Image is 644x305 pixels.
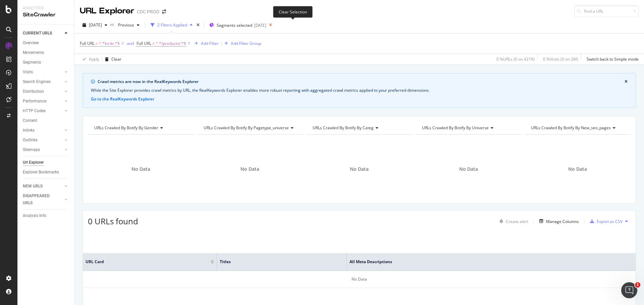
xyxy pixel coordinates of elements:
button: Create alert [497,216,528,227]
div: Analysis Info [23,212,46,219]
div: DISAPPEARED URLS [23,193,57,207]
div: Movements [23,49,44,56]
span: ^.*/products/.*$ [156,39,186,48]
a: Search Engines [23,78,63,85]
button: Apply [80,54,99,65]
div: Add Filter Group [231,41,261,46]
h4: URLs Crawled By Botify By universe [421,123,516,133]
div: info banner [83,73,636,108]
div: Manage Columns [546,219,579,224]
span: vs [110,21,115,27]
button: Manage Columns [537,217,579,225]
h4: URLs Crawled By Botify By new_seo_pages [530,123,625,133]
span: 1 [635,282,640,288]
div: and [127,41,134,46]
span: = [96,41,98,46]
button: Segments selected[DATE] [207,20,266,30]
div: Visits [23,69,33,76]
div: Overview [23,40,39,47]
span: No Data [568,166,587,172]
span: URLs Crawled By Botify By gender [94,125,158,131]
div: 0 % URLs ( 0 on 421K ) [496,56,535,62]
span: Segments selected [217,22,252,28]
span: No Data [131,166,150,172]
div: [DATE] [254,22,266,28]
span: URLs Crawled By Botify By pagetype_universe [204,125,289,131]
div: URL Explorer [80,5,134,17]
span: URL Card [86,259,209,265]
div: Analytics [23,5,69,11]
div: SiteCrawler [23,11,69,19]
button: [DATE] [80,20,110,30]
button: Switch back to Simple mode [584,54,639,65]
a: Performance [23,98,63,105]
a: Distribution [23,88,63,95]
div: 2 Filters Applied [157,22,187,28]
button: 2 Filters Applied [148,20,195,30]
div: Create alert [506,219,528,224]
span: 2025 Oct. 10th [89,22,102,28]
span: Titles [220,259,334,265]
button: Clear [102,54,121,65]
a: CURRENT URLS [23,30,63,37]
div: Inlinks [23,127,35,134]
div: Distribution [23,88,44,95]
a: Url Explorer [23,159,69,166]
a: Outlinks [23,137,63,144]
div: NEW URLS [23,183,43,190]
div: arrow-right-arrow-left [162,9,166,14]
div: Sitemaps [23,146,40,153]
div: Export as CSV [597,219,623,224]
span: All Meta Descriptions [350,259,623,265]
span: No Data [240,166,259,172]
div: Apply [89,56,99,62]
div: Add Filter [201,41,219,46]
button: and [127,40,134,47]
h4: URLs Crawled By Botify By gender [93,123,188,133]
span: Previous [115,22,134,28]
button: Add Filter [192,40,219,48]
div: Performance [23,98,46,105]
span: No Data [350,166,369,172]
button: Previous [115,20,142,30]
button: Go to the RealKeywords Explorer [91,96,154,102]
div: Segments [23,59,41,66]
a: Content [23,117,69,124]
h4: URLs Crawled By Botify By categ [311,123,406,133]
a: Segments [23,59,69,66]
div: Clear [111,56,121,62]
span: Full URL [80,41,95,46]
button: Add Filter Group [222,40,261,48]
iframe: Intercom live chat [621,282,637,298]
span: URLs Crawled By Botify By categ [313,125,374,131]
div: Search Engines [23,78,51,85]
div: Explorer Bookmarks [23,169,59,176]
a: Explorer Bookmarks [23,169,69,176]
div: While the Site Explorer provides crawl metrics by URL, the RealKeywords Explorer enables more rob... [91,87,628,93]
a: NEW URLS [23,183,63,190]
div: No Data [83,271,636,288]
span: URLs Crawled By Botify By universe [422,125,489,131]
div: Outlinks [23,137,38,144]
div: times [195,22,201,28]
a: Sitemaps [23,146,63,153]
div: Url Explorer [23,159,44,166]
a: Analysis Info [23,212,69,219]
div: Clear Selection [273,6,313,18]
a: Visits [23,69,63,76]
div: Switch back to Simple mode [587,56,639,62]
button: Export as CSV [587,216,623,227]
div: CURRENT URLS [23,30,52,37]
span: ^.*ko-kr.*$ [99,39,120,48]
div: HTTP Codes [23,107,46,115]
div: Crawl metrics are now in the RealKeywords Explorer [98,79,625,85]
span: 0 URLs found [88,216,138,227]
span: No Data [459,166,478,172]
a: Overview [23,40,69,47]
div: CDC PROD [137,8,159,15]
span: ≠ [152,41,155,46]
a: Movements [23,49,69,56]
a: Inlinks [23,127,63,134]
h4: URLs Crawled By Botify By pagetype_universe [202,123,299,133]
input: Find a URL [574,5,639,17]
